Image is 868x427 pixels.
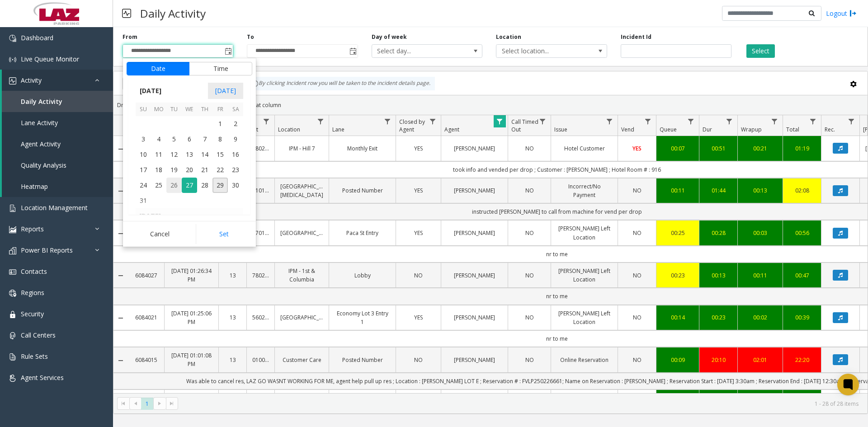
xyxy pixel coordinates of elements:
[662,144,693,153] div: 00:07
[743,356,777,364] div: 02:01
[136,2,210,24] h3: Daily Activity
[447,271,502,280] a: [PERSON_NAME]
[212,162,228,178] td: Friday, August 22, 2025
[401,144,435,153] a: YES
[182,131,197,147] span: 6
[623,186,651,195] a: NO
[444,126,459,133] span: Agent
[9,77,16,84] img: 'icon'
[170,309,213,326] a: [DATE] 01:25:06 PM
[557,267,612,284] a: [PERSON_NAME] Left Location
[21,352,48,361] span: Rule Sets
[662,186,693,195] a: 00:11
[228,147,243,162] td: Saturday, August 16, 2025
[141,398,153,410] span: Page 1
[826,9,857,18] a: Logout
[136,178,151,193] span: 24
[166,103,182,117] th: Tu
[705,144,732,153] div: 00:51
[514,271,545,280] a: NO
[2,176,113,197] a: Heatmap
[21,203,88,212] span: Location Management
[743,144,777,153] a: 00:21
[21,331,56,339] span: Call Centers
[182,131,197,147] td: Wednesday, August 6, 2025
[743,313,777,322] a: 00:02
[122,2,131,24] img: pageIcon
[557,309,612,326] a: [PERSON_NAME] Left Location
[197,131,212,147] td: Thursday, August 7, 2025
[414,356,423,364] span: NO
[170,267,213,284] a: [DATE] 01:26:34 PM
[151,162,166,178] td: Monday, August 18, 2025
[197,103,212,117] th: Th
[788,313,816,322] div: 00:39
[623,144,651,153] a: YES
[228,147,243,162] span: 16
[399,118,425,133] span: Closed by Agent
[705,229,732,237] a: 00:28
[212,103,228,117] th: Fr
[136,162,151,178] td: Sunday, August 17, 2025
[660,126,677,133] span: Queue
[228,131,243,147] span: 9
[642,115,654,127] a: Vend Filter Menu
[633,314,642,321] span: NO
[496,45,585,57] span: Select location...
[21,267,47,276] span: Contacts
[315,115,327,127] a: Location Filter Menu
[723,115,736,127] a: Dur Filter Menu
[113,357,128,364] a: Collapse Details
[136,208,243,224] th: [DATE]
[21,246,73,254] span: Power BI Reports
[2,155,113,176] a: Quality Analysis
[788,356,816,364] div: 22:20
[705,313,732,322] a: 00:23
[401,186,435,195] a: YES
[170,351,213,368] a: [DATE] 01:01:08 PM
[133,356,159,364] a: 6084015
[21,97,62,106] span: Daily Activity
[705,356,732,364] a: 20:10
[662,313,693,322] a: 00:14
[382,115,394,127] a: Lane Filter Menu
[280,267,323,284] a: IPM - 1st & Columbia
[633,187,642,194] span: NO
[401,313,435,322] a: YES
[807,115,819,127] a: Total Filter Menu
[208,83,243,99] span: [DATE]
[228,131,243,147] td: Saturday, August 9, 2025
[21,182,48,191] span: Heatmap
[2,112,113,133] a: Lane Activity
[514,186,545,195] a: NO
[212,116,228,131] span: 1
[197,131,212,147] span: 7
[348,45,358,57] span: Toggle popup
[21,76,42,84] span: Activity
[427,115,439,127] a: Closed by Agent Filter Menu
[197,162,212,178] td: Thursday, August 21, 2025
[136,193,151,208] span: 31
[743,229,777,237] div: 00:03
[705,186,732,195] div: 01:44
[514,144,545,153] a: NO
[414,314,423,321] span: YES
[633,356,642,364] span: NO
[372,33,407,41] label: Day of week
[633,272,642,279] span: NO
[212,131,228,147] span: 8
[743,186,777,195] div: 00:13
[662,271,693,280] div: 00:23
[113,145,128,153] a: Collapse Details
[335,186,390,195] a: Posted Number
[182,162,197,178] td: Wednesday, August 20, 2025
[252,356,269,364] a: 010016
[21,288,44,297] span: Regions
[9,332,16,339] img: 'icon'
[414,272,423,279] span: NO
[197,178,212,193] td: Thursday, August 28, 2025
[9,35,16,42] img: 'icon'
[127,224,193,244] button: Cancel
